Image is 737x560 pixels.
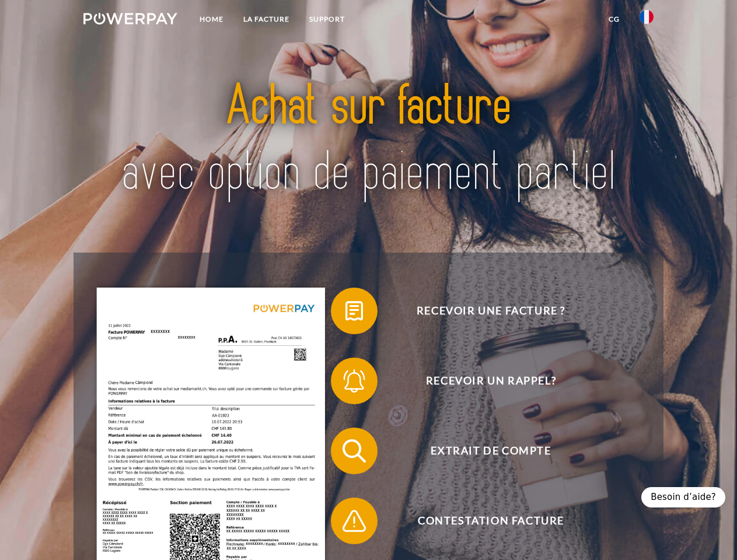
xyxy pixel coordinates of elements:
img: qb_warning.svg [340,506,369,535]
div: Besoin d’aide? [641,487,725,508]
button: Extrait de compte [331,428,634,474]
span: Recevoir une facture ? [348,288,634,334]
img: qb_search.svg [340,436,369,466]
span: Contestation Facture [348,498,634,544]
img: logo-powerpay-white.svg [83,13,177,24]
button: Contestation Facture [331,498,634,544]
img: fr [640,10,654,24]
span: Recevoir un rappel? [348,358,634,404]
img: title-powerpay_fr.svg [111,56,626,223]
a: Support [299,9,355,30]
a: CG [599,9,630,30]
a: Home [190,9,233,30]
img: qb_bill.svg [340,296,369,325]
img: qb_bell.svg [340,366,369,395]
span: Extrait de compte [348,428,634,474]
a: LA FACTURE [233,9,299,30]
button: Recevoir un rappel? [331,358,634,404]
button: Recevoir une facture ? [331,288,634,334]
